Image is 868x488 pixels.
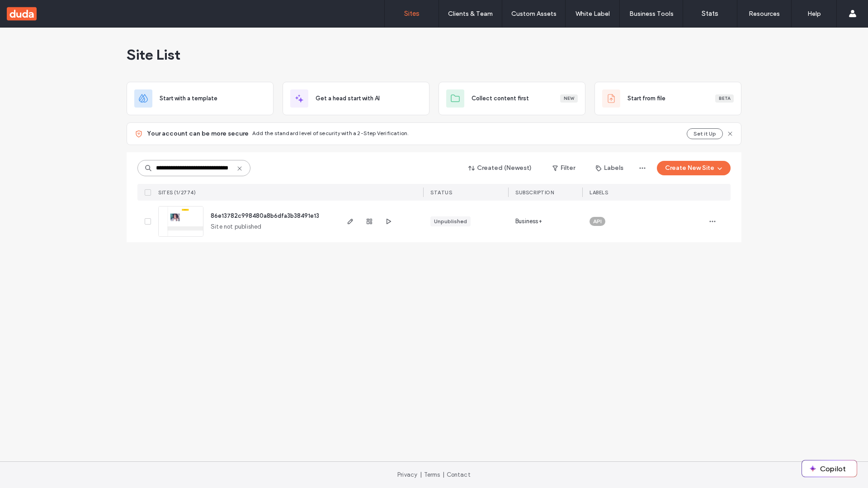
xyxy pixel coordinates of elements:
button: Copilot [802,460,857,477]
span: Start with a template [160,94,217,103]
button: Set it Up [687,128,723,139]
div: Collect content firstNew [439,82,585,115]
span: Site List [127,46,180,64]
label: White Label [576,10,610,18]
button: Created (Newest) [461,161,540,175]
a: Contact [447,471,471,478]
span: Add the standard level of security with a 2-Step Verification. [252,130,409,136]
a: Privacy [397,471,417,478]
label: Help [807,10,821,18]
span: Your account can be more secure [147,129,249,138]
button: Create New Site [657,161,731,175]
span: | [420,471,422,478]
div: Unpublished [434,217,467,225]
div: New [560,94,578,103]
span: SUBSCRIPTION [515,189,554,196]
a: Terms [424,471,440,478]
label: Custom Assets [511,10,557,18]
button: Labels [588,161,632,175]
span: STATUS [430,189,452,196]
div: Start with a template [127,82,274,115]
a: 86e13782c998480a8b6dfa3b38491e13 [211,212,319,219]
span: Collect content first [472,94,529,103]
span: | [443,471,444,478]
label: Business Tools [629,10,674,18]
span: API [593,217,602,225]
span: Site not published [211,222,262,231]
div: Start from fileBeta [594,82,741,115]
span: LABELS [590,189,608,196]
span: Start from file [627,94,665,103]
button: Filter [543,161,584,175]
label: Resources [749,10,780,18]
span: Get a head start with AI [316,94,380,103]
div: Beta [715,94,734,103]
span: Business+ [515,217,542,226]
label: Stats [702,9,718,18]
label: Sites [404,9,420,18]
div: Get a head start with AI [283,82,429,115]
label: Clients & Team [448,10,493,18]
span: SITES (1/2774) [158,189,196,196]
